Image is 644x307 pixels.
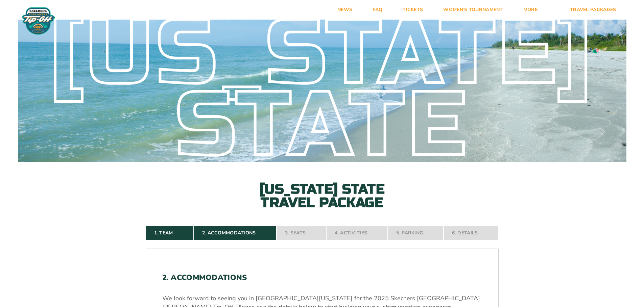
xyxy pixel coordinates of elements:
[146,226,194,240] a: 1. Team
[248,182,397,209] h2: [US_STATE] State Travel Package
[162,273,482,282] h2: 2. Accommodations
[18,17,626,161] div: [US_STATE] State
[20,7,57,35] img: Fort Myers Tip-Off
